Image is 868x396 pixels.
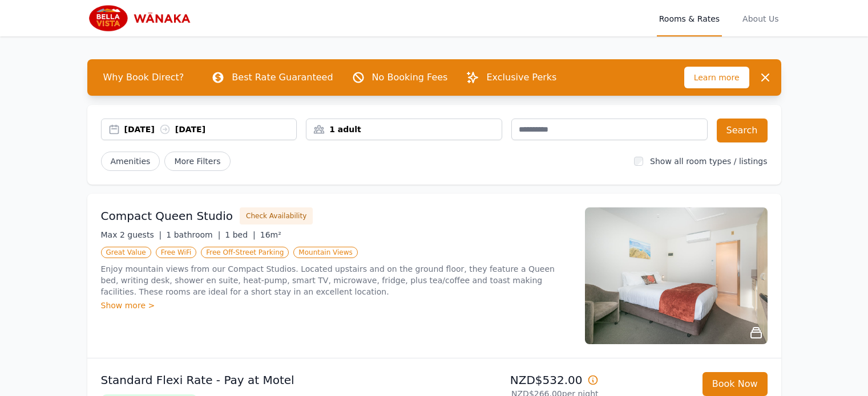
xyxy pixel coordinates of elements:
img: Bella Vista Wanaka [87,5,197,32]
h3: Compact Queen Studio [101,208,233,224]
p: Best Rate Guaranteed [232,71,333,84]
span: 1 bed | [225,230,255,239]
span: Learn more [684,67,749,88]
div: 1 adult [306,124,502,135]
button: Check Availability [240,207,313,224]
p: Enjoy mountain views from our Compact Studios. Located upstairs and on the ground floor, they fea... [101,263,571,297]
span: Mountain Views [293,247,357,258]
p: Exclusive Perks [486,71,556,84]
span: More Filters [164,152,230,171]
p: NZD$532.00 [439,372,599,388]
p: Standard Flexi Rate - Pay at Motel [101,372,430,388]
span: Why Book Direct? [94,66,193,89]
span: 16m² [260,230,281,239]
span: 1 bathroom | [166,230,220,239]
button: Amenities [101,152,160,171]
span: Great Value [101,247,151,258]
button: Book Now [703,372,768,396]
p: No Booking Fees [372,71,448,84]
div: Show more > [101,300,571,311]
span: Free WiFi [156,247,197,258]
button: Search [717,119,768,142]
div: [DATE] [DATE] [124,124,297,135]
span: Free Off-Street Parking [201,247,289,258]
span: Max 2 guests | [101,230,162,239]
label: Show all room types / listings [650,157,767,166]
